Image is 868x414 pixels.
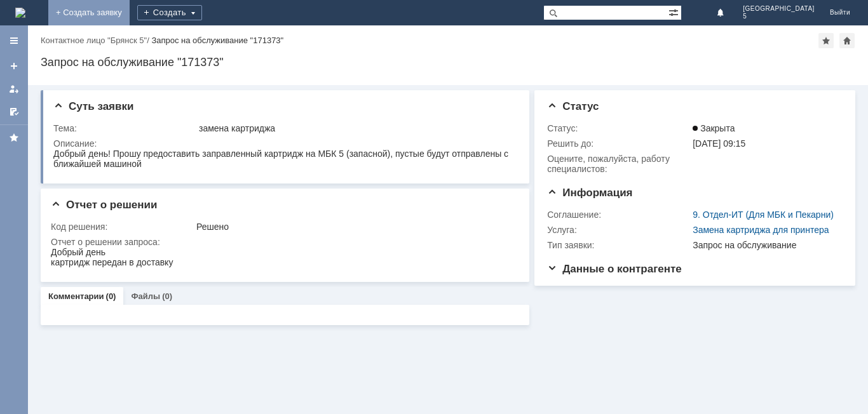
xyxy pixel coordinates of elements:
[693,225,829,235] a: Замена картриджа для принтера
[4,102,24,122] a: Мои согласования
[137,5,202,20] div: Создать
[162,291,172,301] div: (0)
[668,6,681,18] span: Расширенный поиск
[4,79,24,99] a: Мои заявки
[839,33,855,48] div: Сделать домашней страницей
[51,222,194,232] div: Код решения:
[199,123,512,133] div: замена картриджа
[547,187,632,199] span: Информация
[151,36,283,45] div: Запрос на обслуживание "171373"
[4,56,24,76] a: Создать заявку
[547,100,599,112] span: Статус
[743,13,815,20] span: 5
[53,138,515,149] div: Описание:
[547,210,690,220] div: Соглашение:
[106,291,116,301] div: (0)
[41,36,151,45] div: /
[15,8,25,18] img: logo
[818,33,834,48] div: Добавить в избранное
[743,5,815,13] span: [GEOGRAPHIC_DATA]
[693,138,745,149] span: [DATE] 09:15
[547,240,690,250] div: Тип заявки:
[547,138,690,149] div: Решить до:
[48,291,104,301] a: Комментарии
[693,123,735,133] span: Закрыта
[547,123,690,133] div: Статус:
[51,199,157,211] span: Отчет о решении
[41,36,147,45] a: Контактное лицо "Брянск 5"
[51,237,515,247] div: Отчет о решении запроса:
[693,210,834,220] a: 9. Отдел-ИТ (Для МБК и Пекарни)
[547,154,690,174] div: Oцените, пожалуйста, работу специалистов:
[53,100,133,112] span: Суть заявки
[196,222,512,232] div: Решено
[547,263,682,275] span: Данные о контрагенте
[53,123,196,133] div: Тема:
[41,56,855,69] div: Запрос на обслуживание "171373"
[547,225,690,235] div: Услуга:
[131,291,160,301] a: Файлы
[693,240,837,250] div: Запрос на обслуживание
[15,8,25,18] a: Перейти на домашнюю страницу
